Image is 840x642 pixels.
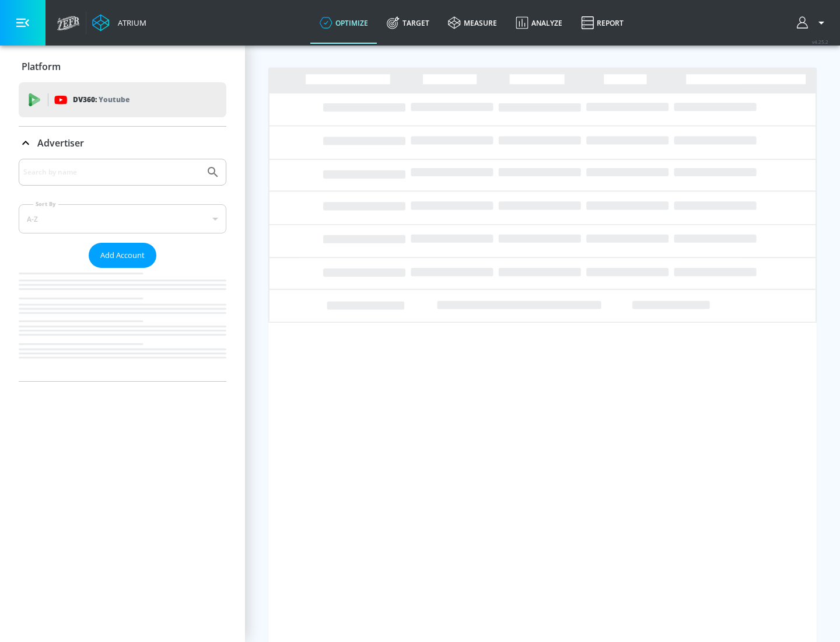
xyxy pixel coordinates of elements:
p: Youtube [99,93,129,106]
label: Sort By [33,200,58,208]
p: Platform [22,60,61,73]
span: v 4.25.2 [812,39,828,45]
nav: list of Advertiser [19,268,226,381]
a: measure [439,2,506,44]
div: Advertiser [19,159,226,381]
a: Analyze [506,2,572,44]
input: Search by name [23,165,200,180]
p: Advertiser [37,137,84,149]
div: Atrium [113,18,146,28]
a: Report [572,2,633,44]
div: Platform [19,50,226,83]
a: Atrium [92,14,146,32]
button: Add Account [89,243,156,268]
span: Add Account [100,249,145,262]
div: DV360: Youtube [19,82,226,117]
div: A-Z [19,204,226,233]
p: DV360: [73,93,129,106]
div: Advertiser [19,127,226,159]
a: Target [377,2,439,44]
a: optimize [310,2,377,44]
